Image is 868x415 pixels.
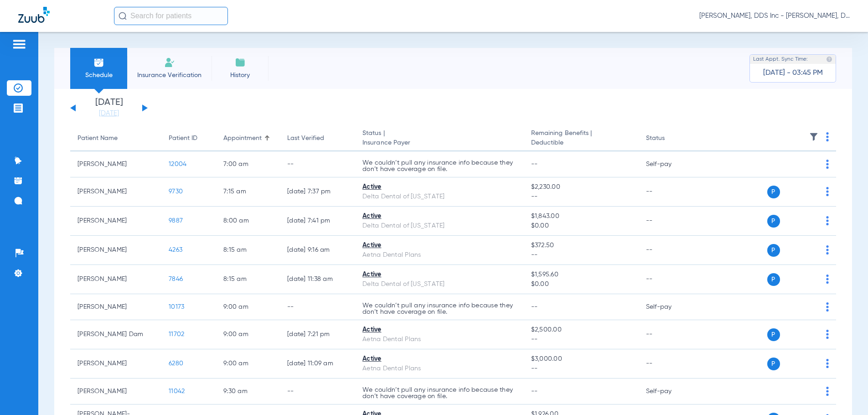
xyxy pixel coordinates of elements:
img: group-dot-blue.svg [826,216,829,225]
td: 8:00 AM [216,207,280,236]
img: x.svg [806,187,815,196]
img: Manual Insurance Verification [164,57,175,68]
td: 9:30 AM [216,379,280,405]
td: 7:00 AM [216,151,280,177]
span: 11042 [169,388,185,394]
td: [PERSON_NAME] [70,151,161,177]
p: We couldn’t pull any insurance info because they don’t have coverage on file. [362,160,517,172]
img: x.svg [806,359,815,368]
img: group-dot-blue.svg [826,187,829,196]
div: Active [362,182,517,192]
div: Patient Name [77,134,118,143]
img: group-dot-blue.svg [826,387,829,396]
img: Zuub Logo [18,7,50,23]
td: [PERSON_NAME] [70,236,161,265]
td: 7:15 AM [216,177,280,207]
span: 10173 [169,304,184,310]
div: Delta Dental of [US_STATE] [362,221,517,231]
span: P [767,186,780,198]
img: x.svg [806,275,815,284]
span: $2,230.00 [531,182,631,192]
div: Aetna Dental Plans [362,335,517,344]
a: [DATE] [82,109,136,118]
span: 12004 [169,161,186,167]
td: [DATE] 7:41 PM [280,207,355,236]
td: -- [639,177,700,207]
img: x.svg [806,387,815,396]
div: Patient Name [77,134,154,143]
td: 8:15 AM [216,236,280,265]
span: $0.00 [531,280,631,289]
span: 11702 [169,331,184,337]
span: 9887 [169,218,183,224]
img: Schedule [93,57,104,68]
img: group-dot-blue.svg [826,132,829,141]
img: x.svg [806,216,815,225]
span: Schedule [77,71,120,80]
img: group-dot-blue.svg [826,245,829,254]
img: hamburger-icon [12,39,26,50]
td: -- [280,294,355,320]
td: [DATE] 7:21 PM [280,320,355,349]
div: Appointment [223,134,273,143]
th: Status | [355,126,524,151]
li: [DATE] [82,98,136,118]
span: -- [531,388,538,394]
td: [DATE] 11:09 AM [280,349,355,379]
div: Delta Dental of [US_STATE] [362,280,517,289]
span: -- [531,250,631,260]
td: 9:00 AM [216,320,280,349]
span: $0.00 [531,221,631,231]
td: [DATE] 7:37 PM [280,177,355,207]
td: Self-pay [639,379,700,405]
img: filter.svg [809,132,818,141]
td: -- [639,349,700,379]
div: Delta Dental of [US_STATE] [362,192,517,202]
span: -- [531,335,631,344]
img: x.svg [806,330,815,339]
td: -- [639,265,700,294]
span: [PERSON_NAME], DDS Inc - [PERSON_NAME], DDS Inc [699,11,850,21]
p: We couldn’t pull any insurance info because they don’t have coverage on file. [362,387,517,399]
img: group-dot-blue.svg [826,160,829,169]
span: $372.50 [531,241,631,250]
img: x.svg [806,160,815,169]
div: Aetna Dental Plans [362,250,517,260]
span: Deductible [531,138,631,148]
td: [DATE] 9:16 AM [280,236,355,265]
span: Last Appt. Sync Time: [753,55,808,64]
img: last sync help info [826,56,832,62]
img: x.svg [806,302,815,311]
img: group-dot-blue.svg [826,359,829,368]
img: History [235,57,246,68]
span: $2,500.00 [531,325,631,335]
td: [PERSON_NAME] [70,294,161,320]
div: Active [362,241,517,250]
th: Status [639,126,700,151]
div: Last Verified [287,134,348,143]
span: 6280 [169,360,183,367]
span: -- [531,304,538,310]
div: Active [362,354,517,364]
span: P [767,244,780,257]
input: Search for patients [114,7,228,25]
span: 9730 [169,188,183,195]
td: [PERSON_NAME] [70,379,161,405]
td: [PERSON_NAME] [70,349,161,379]
span: Insurance Verification [134,71,205,80]
td: 9:00 AM [216,349,280,379]
span: $1,843.00 [531,212,631,221]
span: -- [531,364,631,373]
div: Appointment [223,134,262,143]
div: Last Verified [287,134,324,143]
td: [PERSON_NAME] [70,265,161,294]
td: Self-pay [639,151,700,177]
span: 4263 [169,247,182,253]
td: [PERSON_NAME] [70,177,161,207]
td: [DATE] 11:38 AM [280,265,355,294]
div: Active [362,270,517,280]
span: -- [531,161,538,167]
span: Insurance Payer [362,138,517,148]
span: 7846 [169,276,183,282]
img: group-dot-blue.svg [826,330,829,339]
